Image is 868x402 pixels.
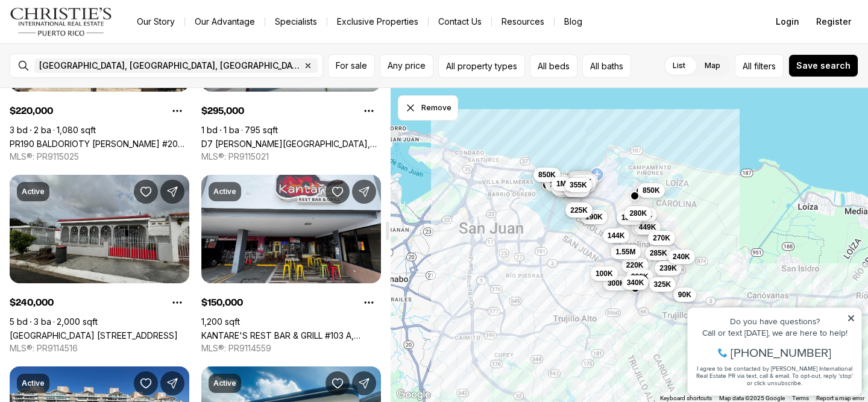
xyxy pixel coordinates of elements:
[743,60,752,72] span: All
[611,245,640,259] button: 1.55M
[160,180,184,204] button: Share Property
[568,172,591,187] button: 15M
[655,261,682,275] button: 239K
[631,272,649,281] span: 900K
[626,269,653,284] button: 900K
[695,55,730,77] label: Map
[596,269,613,278] span: 100K
[673,252,690,262] span: 240K
[626,260,644,270] span: 220K
[809,10,858,34] button: Register
[550,180,566,189] span: 1.4M
[398,95,458,121] button: Dismiss drawing
[10,139,189,149] a: PR190 BALDORIOTY DE CASTRO #206, CAROLINA PR, 00983
[570,175,597,189] button: 425K
[776,17,799,27] span: Login
[624,206,652,221] button: 280K
[160,371,184,395] button: Share Property
[565,202,593,216] button: 350K
[213,187,236,196] p: Active
[608,231,625,240] span: 144K
[668,250,695,264] button: 240K
[185,13,265,30] a: Our Advantage
[551,181,578,195] button: 425K
[754,60,776,72] span: filters
[15,74,172,97] span: I agree to be contacted by [PERSON_NAME] International Real Estate PR via text, call & email. To ...
[165,291,189,315] button: Property options
[580,210,608,224] button: 190K
[635,210,652,219] span: 212K
[615,247,635,257] span: 1.55M
[608,278,625,288] span: 300K
[22,187,45,196] p: Active
[10,330,178,341] a: Villa Carolina CALLE 103, BLOQUE 105 #14, CAROLINA PR, 00985
[265,13,327,30] a: Specialists
[621,258,649,272] button: 220K
[429,13,491,30] button: Contact Us
[13,39,174,47] div: Call or text [DATE], we are here to help!
[570,180,587,190] span: 355K
[648,231,675,245] button: 270K
[617,210,644,225] button: 180K
[627,278,644,287] span: 340K
[352,180,376,204] button: Share Property
[10,7,113,36] img: logo
[638,183,665,198] button: 850K
[352,371,376,395] button: Share Property
[678,290,691,300] span: 90K
[165,99,189,123] button: Property options
[769,10,807,34] button: Login
[649,277,676,292] button: 325K
[634,220,661,234] button: 449K
[565,203,593,218] button: 225K
[325,371,350,395] button: Save Property: 54 CALLE ESTRELLA URB. LA MARINA
[555,13,592,30] a: Blog
[134,180,158,204] button: Save Property: Villa Carolina CALLE 103, BLOQUE 105 #14
[591,266,618,281] button: 100K
[325,180,350,204] button: Save Property: KANTARE'S REST BAR & GRILL #103 A
[552,177,571,191] button: 1M
[565,178,592,192] button: 355K
[654,280,671,289] span: 325K
[556,179,567,189] span: 1M
[629,209,647,218] span: 280K
[357,291,381,315] button: Property options
[357,99,381,123] button: Property options
[127,13,184,30] a: Our Story
[816,17,851,27] span: Register
[645,246,672,260] button: 285K
[438,54,525,78] button: All property types
[585,212,603,222] span: 190K
[574,177,592,187] span: 425K
[788,54,858,77] button: Save search
[659,263,677,273] span: 239K
[201,139,381,149] a: D7 MARLIN TOWERS #D7, CAROLINA PR, 00979
[530,54,577,78] button: All beds
[673,287,696,302] button: 90K
[39,61,301,71] span: [GEOGRAPHIC_DATA], [GEOGRAPHIC_DATA], [GEOGRAPHIC_DATA]
[538,170,556,180] span: 850K
[213,378,236,388] p: Active
[622,275,649,290] button: 340K
[336,61,367,71] span: For sale
[650,248,667,258] span: 285K
[492,13,554,30] a: Resources
[567,171,594,186] button: 225K
[603,228,630,243] button: 144K
[663,55,695,77] label: List
[388,61,426,71] span: Any price
[603,276,630,291] button: 300K
[49,57,150,69] span: [PHONE_NUMBER]
[570,206,588,215] span: 225K
[134,371,158,395] button: Save Property: 9550 DIAZ WAY #922
[327,13,428,30] a: Exclusive Properties
[201,330,381,341] a: KANTARE'S REST BAR & GRILL #103 A, CAROLINA PR, 00979
[582,54,631,78] button: All baths
[735,54,784,78] button: Allfilters
[13,27,174,36] div: Do you have questions?
[631,221,658,235] button: 399K
[643,186,660,195] span: 850K
[22,378,45,388] p: Active
[545,177,571,192] button: 1.4M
